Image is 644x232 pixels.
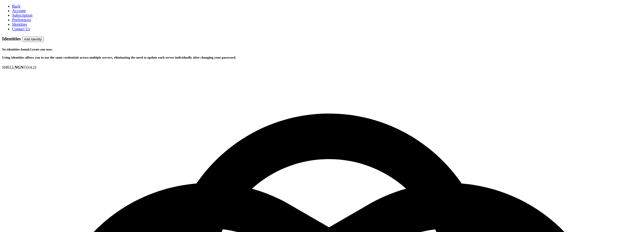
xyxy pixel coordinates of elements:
[12,27,30,31] a: Contact Us
[30,47,53,51] a: Create one now.
[12,4,20,8] a: Back
[12,9,26,13] a: Account
[22,37,44,42] button: Add Identity
[27,65,36,69] span: 4.2.0
[12,18,31,22] a: Preferences
[12,22,27,27] a: Identities
[2,65,36,69] span: SHELL ©
[2,36,642,42] h3: Identities
[15,65,24,69] b: NGN
[2,47,642,60] h5: No identities found. Using Identities allows you to use the same credentials across multiple serv...
[12,13,32,17] a: Subscription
